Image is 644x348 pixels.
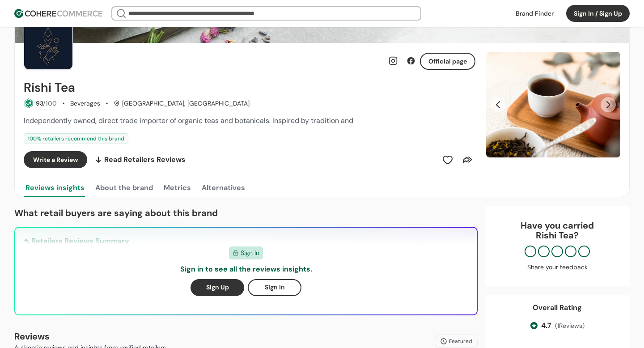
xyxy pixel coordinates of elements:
[494,230,621,240] p: Rishi Tea ?
[24,133,128,144] div: 100 % retailers recommend this brand
[486,52,620,157] img: Slide 2
[449,337,472,345] span: Featured
[24,21,73,70] img: Brand Photo
[494,263,621,272] div: Share your feedback
[180,264,312,275] p: Sign in to see all the reviews insights.
[104,154,186,165] span: Read Retailers Reviews
[486,52,620,157] div: Carousel
[162,179,193,197] button: Metrics
[24,116,353,125] span: Independently owned, direct trade importer of organic teas and botanicals. Inspired by tradition and
[114,99,250,108] div: [GEOGRAPHIC_DATA], [GEOGRAPHIC_DATA]
[191,279,244,296] button: Sign Up
[24,81,75,95] h2: Rishi Tea
[420,53,475,70] button: Official page
[541,320,551,331] span: 4.7
[36,99,43,107] span: 93
[93,179,155,197] button: About the brand
[14,331,50,342] b: Reviews
[486,52,620,157] div: Slide 3
[24,179,86,197] button: Reviews insights
[94,151,186,168] a: Read Retailers Reviews
[248,279,301,296] button: Sign In
[491,97,506,112] button: Previous Slide
[494,221,621,240] div: Have you carried
[533,302,582,313] div: Overall Rating
[24,151,87,168] button: Write a Review
[555,321,585,331] span: ( 1 Reviews)
[200,179,247,197] button: Alternatives
[70,99,100,108] div: Beverages
[566,5,630,22] button: Sign In / Sign Up
[14,9,102,18] img: Cohere Logo
[14,206,478,220] p: What retail buyers are saying about this brand
[43,99,57,107] span: /100
[601,97,616,112] button: Next Slide
[241,248,259,258] span: Sign In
